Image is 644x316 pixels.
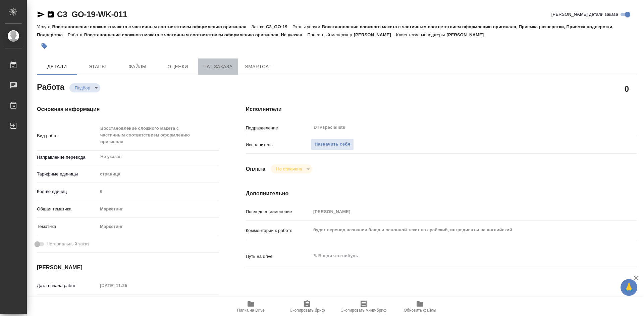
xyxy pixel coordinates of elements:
[98,168,219,180] div: страница
[37,24,52,29] p: Услуга
[396,32,447,37] p: Клиентские менеджеры
[237,308,265,313] span: Папка на Drive
[404,308,436,313] span: Обновить файлы
[242,63,274,71] span: SmartCat
[73,85,92,91] button: Подбор
[121,63,154,71] span: Файлы
[37,105,219,113] h4: Основная информация
[266,24,292,29] p: C3_GO-19
[84,32,308,37] p: Восстановление сложного макета с частичным соответствием оформлению оригинала, Не указан
[98,221,219,232] div: Маркетинг
[311,207,604,216] input: Пустое поле
[47,10,55,18] button: Скопировать ссылку
[68,32,84,37] p: Работа
[551,11,618,18] span: [PERSON_NAME] детали заказа
[307,32,354,37] p: Проектный менеджер
[37,223,98,230] p: Тематика
[271,164,312,173] div: Подбор
[37,10,45,18] button: Скопировать ссылку для ЯМессенджера
[52,24,251,29] p: Восстановление сложного макета с частичным соответствием оформлению оригинала
[311,139,354,150] button: Назначить себя
[202,63,234,71] span: Чат заказа
[98,203,219,215] div: Маркетинг
[246,190,637,198] h4: Дополнительно
[621,279,637,296] button: 🙏
[246,142,311,148] p: Исполнитель
[37,24,613,37] p: Восстановление сложного макета с частичным соответствием оформлению оригинала, Приемка разверстки...
[246,105,637,113] h4: Исполнители
[37,206,98,212] p: Общая тематика
[274,166,304,172] button: Не оплачена
[246,165,266,173] h4: Оплата
[252,24,266,29] p: Заказ:
[311,224,604,236] textarea: будет перевод названия блюд и основной текст на арабский, ингредиенты на английский
[289,308,325,313] span: Скопировать бриф
[279,297,335,316] button: Скопировать бриф
[335,297,392,316] button: Скопировать мини-бриф
[162,63,194,71] span: Оценки
[315,141,350,148] span: Назначить себя
[98,281,156,290] input: Пустое поле
[246,253,311,260] p: Путь на drive
[37,171,98,177] p: Тарифные единицы
[246,208,311,215] p: Последнее изменение
[246,227,311,234] p: Комментарий к работе
[47,241,89,247] span: Нотариальный заказ
[37,264,219,272] h4: [PERSON_NAME]
[81,63,113,71] span: Этапы
[623,280,635,294] span: 🙏
[37,154,98,161] p: Направление перевода
[41,63,73,71] span: Детали
[37,80,64,92] h2: Работа
[625,83,629,94] h2: 0
[392,297,448,316] button: Обновить файлы
[69,83,100,92] div: Подбор
[98,187,219,196] input: Пустое поле
[340,308,386,313] span: Скопировать мини-бриф
[37,188,98,195] p: Кол-во единиц
[223,297,279,316] button: Папка на Drive
[246,125,311,131] p: Подразделение
[57,10,127,19] a: C3_GO-19-WK-011
[37,39,52,53] button: Добавить тэг
[37,282,98,289] p: Дата начала работ
[354,32,396,37] p: [PERSON_NAME]
[292,24,322,29] p: Этапы услуги
[37,132,98,139] p: Вид работ
[446,32,489,37] p: [PERSON_NAME]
